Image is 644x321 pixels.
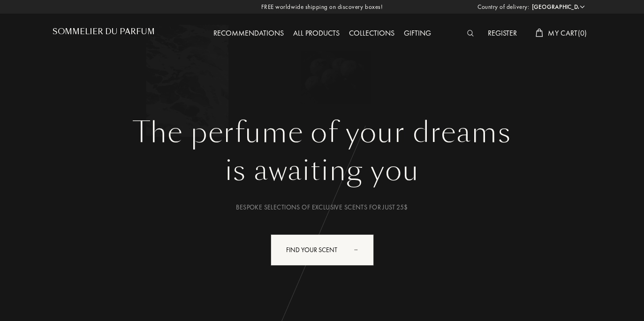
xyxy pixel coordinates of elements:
[288,28,344,38] a: All products
[209,28,288,40] div: Recommendations
[344,28,399,38] a: Collections
[264,234,381,266] a: Find your scentanimation
[288,28,344,40] div: All products
[209,28,288,38] a: Recommendations
[53,27,155,36] h1: Sommelier du Parfum
[536,29,543,37] img: cart_white.svg
[483,28,522,40] div: Register
[351,240,370,259] div: animation
[60,202,585,212] div: Bespoke selections of exclusive scents for just 25$
[60,116,585,149] h1: The perfume of your dreams
[344,28,399,40] div: Collections
[60,149,585,192] div: is awaiting you
[579,3,586,10] img: arrow_w.png
[467,30,474,37] img: search_icn_white.svg
[399,28,436,40] div: Gifting
[399,28,436,38] a: Gifting
[483,28,522,38] a: Register
[477,2,529,12] span: Country of delivery:
[53,27,155,40] a: Sommelier du Parfum
[548,28,587,38] span: My Cart ( 0 )
[271,234,374,266] div: Find your scent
